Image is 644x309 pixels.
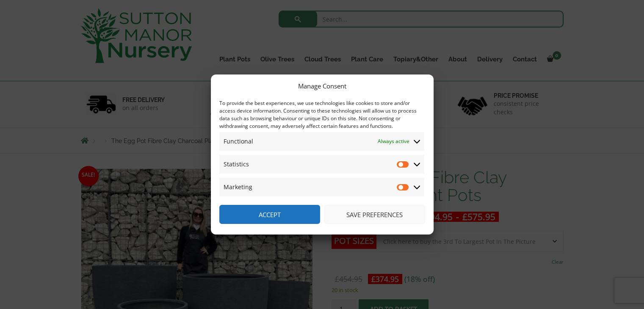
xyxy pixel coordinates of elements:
[324,205,425,224] button: Save preferences
[219,99,424,130] div: To provide the best experiences, we use technologies like cookies to store and/or access device i...
[298,81,346,91] div: Manage Consent
[224,136,253,146] span: Functional
[219,132,424,151] summary: Functional Always active
[224,159,249,169] span: Statistics
[224,182,252,192] span: Marketing
[219,178,424,196] summary: Marketing
[219,205,320,224] button: Accept
[378,136,409,146] span: Always active
[219,155,424,174] summary: Statistics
